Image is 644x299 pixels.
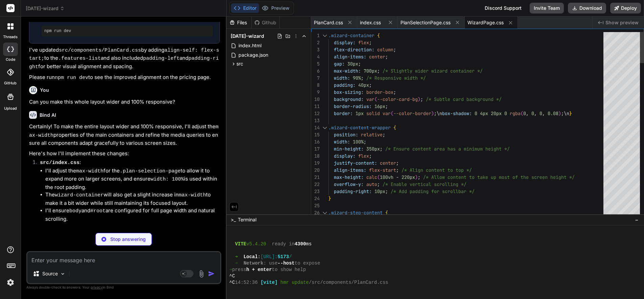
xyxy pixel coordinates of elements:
span: 700px [364,68,377,74]
span: center [380,160,396,166]
span: − [635,216,639,223]
span: >_ [231,216,236,223]
span: \n [437,110,442,116]
button: Editor [231,3,259,13]
h6: Bind AI [40,112,56,118]
span: ) [558,110,561,116]
code: npm run dev [55,75,88,81]
span: ; [380,146,383,152]
div: 26 [311,209,320,216]
span: ^C [229,279,235,286]
label: threads [3,34,18,40]
span: /* Subtle card background */ [426,96,502,102]
span: [DATE]-wizard [231,33,264,39]
p: Stop answering [110,236,146,243]
span: PlanCard.css [314,19,343,26]
li: I'll adjust the for the to allow it to expand more on larger screens, and ensure is used within t... [45,167,220,191]
span: ) [431,110,434,116]
span: gap: [334,61,345,67]
span: 0 [504,110,507,116]
code: max-width [76,168,103,174]
span: 14:52:36 [235,279,258,286]
span: ready in [272,241,295,247]
span: : [258,254,260,260]
span: { [385,210,388,216]
span: 0 [523,110,526,116]
div: 12 [311,110,320,117]
span: privacy [91,285,103,289]
span: ( [377,174,380,180]
span: justify-content: [334,160,377,166]
span: 100% [353,139,364,145]
code: padding-left [143,56,180,61]
span: 4px [480,110,488,116]
span: --color-card-bg [377,96,418,102]
span: package.json [238,51,269,59]
code: body [69,208,82,214]
span: / [289,254,292,260]
div: 3 [311,46,320,53]
span: [vite] [260,279,277,286]
div: 24 [311,195,320,202]
span: 90% [353,75,361,81]
span: ; [358,61,361,67]
span: ; [396,160,399,166]
span: column [377,47,393,53]
div: 16 [311,138,320,145]
li: I'll ensure and are configured for full page width and natural scrolling. [45,207,220,223]
span: ; [369,82,372,88]
code: src/components/PlanCard.css [59,48,141,53]
label: code [6,57,15,62]
span: 0 [539,110,542,116]
span: ^C [229,273,235,279]
div: 8 [311,82,320,89]
span: [DATE]-wizard [26,5,65,12]
span: ) [415,174,418,180]
li: : [34,159,220,230]
span: flex-start [369,167,396,173]
span: ght */ [558,174,575,180]
span: padding: [334,82,355,88]
div: 21 [311,174,320,181]
span: overflow-y: [334,181,364,187]
div: Github [252,19,279,26]
p: I've updated by adding to the and also included and for better visual alignment and spacing. [29,46,220,71]
span: src [236,60,243,67]
span: calc [366,174,377,180]
span: ➜ [235,260,238,267]
span: , [526,110,529,116]
span: /* Slightly wider wizard container */ [383,68,483,74]
span: } [569,110,572,116]
span: 1px [355,110,364,116]
span: 16px [374,103,385,109]
button: Preview [259,3,292,13]
span: : use [263,260,278,267]
span: position: [334,132,358,138]
span: hmr update [280,279,309,286]
span: .wizard-content-wrapper [328,125,391,131]
div: 13 [311,117,320,124]
span: 100vh [380,174,393,180]
span: h + enter [246,267,272,273]
div: 7 [311,75,320,82]
span: width: [334,139,350,145]
span: ; [369,39,372,46]
button: Invite Team [530,3,564,13]
div: Files [227,19,251,26]
span: 350px [366,146,380,152]
img: attachment [198,270,205,278]
span: auto [366,181,377,187]
img: icon [208,270,215,277]
span: center [369,54,385,60]
p: Please run to see the improved alignment on the pricing page. [29,74,220,82]
span: relative [361,132,383,138]
p: Can you make this whole layout wider and 100% responsive? [29,98,220,106]
span: 30px [347,61,358,67]
span: 20px [491,110,502,116]
span: ; [434,110,437,116]
span: flex [358,153,369,159]
span: to expose [295,260,320,267]
p: Source [42,270,58,277]
span: background: [334,96,364,102]
span: ; [377,68,380,74]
